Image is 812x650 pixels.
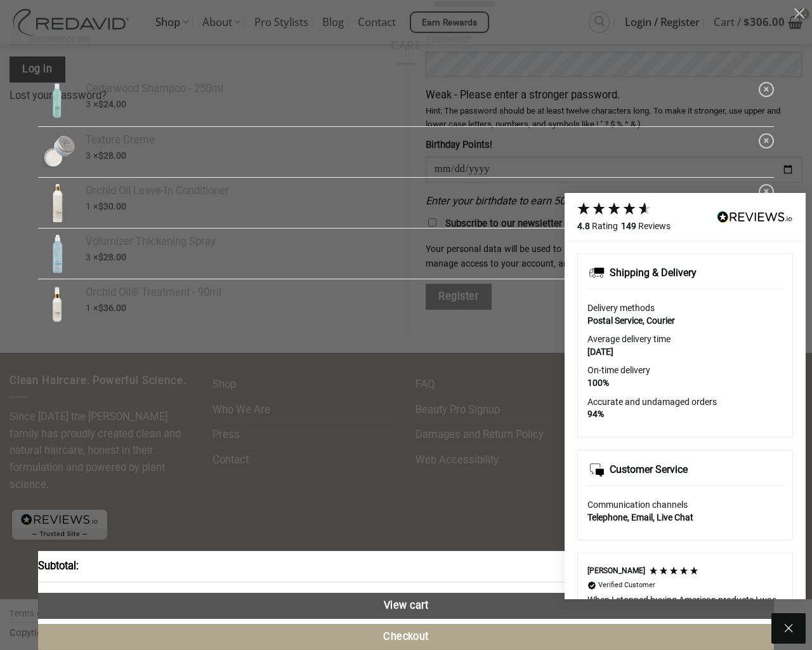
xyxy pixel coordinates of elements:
strong: [DATE] [587,347,613,357]
span: Cart [38,38,774,52]
div: Reviews [621,220,671,233]
div: Communication channels [587,499,783,512]
span: 3 × [86,251,126,263]
strong: 94% [587,409,604,419]
span: $ [98,201,103,211]
span: 1 × [86,201,126,213]
div: Rating [577,220,618,233]
strong: 100% [587,378,609,388]
bdi: 28.00 [98,150,126,161]
a: Remove Texture Creme from cart [759,133,774,149]
a: Orchid Oil Leave-In Conditioner [86,184,755,198]
a: Texture Creme [86,133,755,147]
span: 1 × [86,302,126,314]
span: 3 × [86,150,126,162]
a: View cart [38,593,774,619]
a: Cedarwood Shampoo - 250ml [86,82,755,96]
i: Close [781,621,796,636]
strong: 149 [621,221,636,231]
span: $ [98,150,103,161]
span: $ [98,303,103,313]
div: 4.8 Stars [576,201,652,216]
div: Verified Customer [598,580,655,590]
div: 5 Stars [648,566,699,576]
a: Checkout [38,624,774,650]
div: On-time delivery [587,364,783,377]
strong: Postal Service, Courier [587,315,675,326]
bdi: 30.00 [98,201,126,211]
strong: 4.8 [577,221,590,231]
div: Shipping & Delivery [610,266,697,280]
bdi: 24.00 [98,99,126,109]
div: Delivery methods [587,302,783,315]
span: $ [98,99,103,109]
a: Remove Orchid Oil Leave-In Conditioner from cart [759,184,774,199]
span: $ [98,252,103,262]
strong: Telephone, Email, Live Chat [587,512,693,522]
div: Average delivery time [587,333,783,346]
img: REVIEWS.io [717,211,793,223]
div: [PERSON_NAME] [587,566,645,576]
bdi: 36.00 [98,303,126,313]
bdi: 28.00 [98,252,126,262]
strong: Subtotal: [38,558,79,575]
div: Accurate and undamaged orders [587,396,783,409]
a: Orchid Oil® Treatment - 90ml [86,286,755,300]
div: Customer Service [610,463,688,477]
a: Volumizer Thickening Spray [86,235,755,249]
span: 3 × [86,98,126,110]
a: Remove Cedarwood Shampoo - 250ml from cart [759,82,774,97]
